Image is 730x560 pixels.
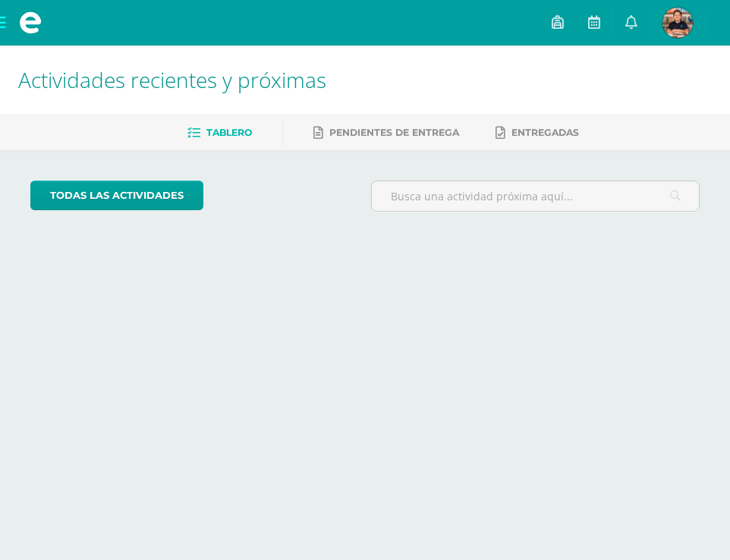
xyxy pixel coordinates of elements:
a: Tablero [187,121,252,145]
img: f43e27e3ed8d81362cd13648f0beaef1.png [662,8,693,38]
span: Pendientes de entrega [329,127,459,138]
span: Tablero [206,127,252,138]
input: Busca una actividad próxima aquí... [372,181,699,211]
a: Pendientes de entrega [313,121,459,145]
span: Actividades recientes y próximas [18,65,326,94]
span: Entregadas [511,127,579,138]
a: Entregadas [496,121,579,145]
a: todas las Actividades [30,181,203,210]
